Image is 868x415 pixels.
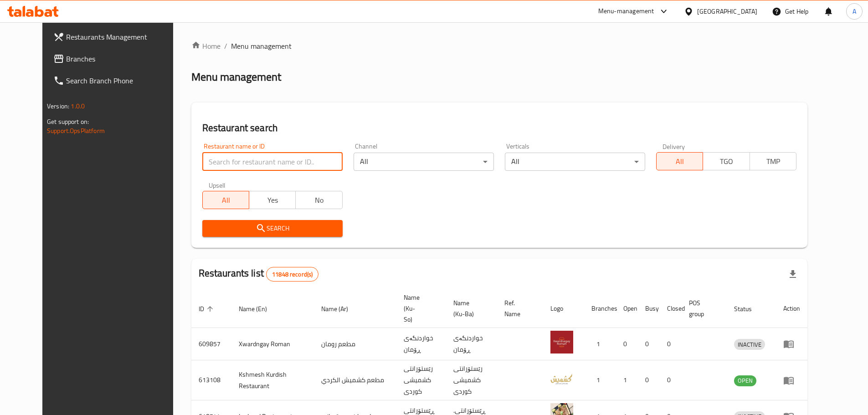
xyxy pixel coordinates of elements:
[404,292,435,325] span: Name (Ku-So)
[321,303,360,314] span: Name (Ar)
[783,375,800,386] div: Menu
[209,182,226,188] label: Upsell
[734,375,756,386] span: OPEN
[71,100,85,112] span: 1.0.0
[660,328,682,360] td: 0
[734,303,764,314] span: Status
[782,263,804,285] div: Export file
[202,220,343,237] button: Search
[66,53,180,64] span: Branches
[446,360,497,400] td: رێستۆرانتی کشمیشى كوردى
[295,191,342,209] button: No
[299,194,339,207] span: No
[703,152,750,170] button: TGO
[660,289,682,328] th: Closed
[584,360,616,400] td: 1
[616,289,638,328] th: Open
[210,223,335,234] span: Search
[191,360,231,400] td: 613108
[734,339,765,350] div: INACTIVE
[550,331,573,354] img: Xwardngay Roman
[191,41,807,51] nav: breadcrumb
[689,297,716,319] span: POS group
[616,360,638,400] td: 1
[314,328,396,360] td: مطعم رومان
[231,328,314,360] td: Xwardngay Roman
[656,152,703,170] button: All
[734,339,765,350] span: INACTIVE
[202,121,796,135] h2: Restaurant search
[199,266,319,282] h2: Restaurants list
[638,360,660,400] td: 0
[206,194,246,207] span: All
[231,360,314,400] td: Kshmesh Kurdish Restaurant
[584,289,616,328] th: Branches
[314,360,396,400] td: مطعم كشميش الكردي
[750,152,796,170] button: TMP
[191,70,281,84] h2: Menu management
[231,41,292,51] span: Menu management
[202,153,343,171] input: Search for restaurant name or ID..
[707,155,746,168] span: TGO
[66,75,180,86] span: Search Branch Phone
[266,267,318,282] div: Total records count
[191,41,221,51] a: Home
[504,297,532,319] span: Ref. Name
[47,116,89,128] span: Get support on:
[584,328,616,360] td: 1
[224,41,227,51] li: /
[47,100,69,112] span: Version:
[354,153,494,171] div: All
[505,153,645,171] div: All
[776,289,807,328] th: Action
[598,6,654,17] div: Menu-management
[191,328,231,360] td: 609857
[663,143,685,149] label: Delivery
[543,289,584,328] th: Logo
[46,26,187,48] a: Restaurants Management
[638,289,660,328] th: Busy
[253,194,292,207] span: Yes
[267,270,318,279] span: 11848 record(s)
[550,367,573,390] img: Kshmesh Kurdish Restaurant
[199,303,216,314] span: ID
[616,328,638,360] td: 0
[638,328,660,360] td: 0
[697,6,757,16] div: [GEOGRAPHIC_DATA]
[46,48,187,70] a: Branches
[754,155,793,168] span: TMP
[660,360,682,400] td: 0
[396,360,446,400] td: رێستۆرانتی کشمیشى كوردى
[239,303,279,314] span: Name (En)
[202,191,249,209] button: All
[783,338,800,349] div: Menu
[66,31,180,42] span: Restaurants Management
[660,155,699,168] span: All
[453,297,486,319] span: Name (Ku-Ba)
[249,191,296,209] button: Yes
[396,328,446,360] td: خواردنگەی ڕۆمان
[446,328,497,360] td: خواردنگەی ڕۆمان
[46,70,187,92] a: Search Branch Phone
[47,125,105,137] a: Support.OpsPlatform
[853,6,856,16] span: A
